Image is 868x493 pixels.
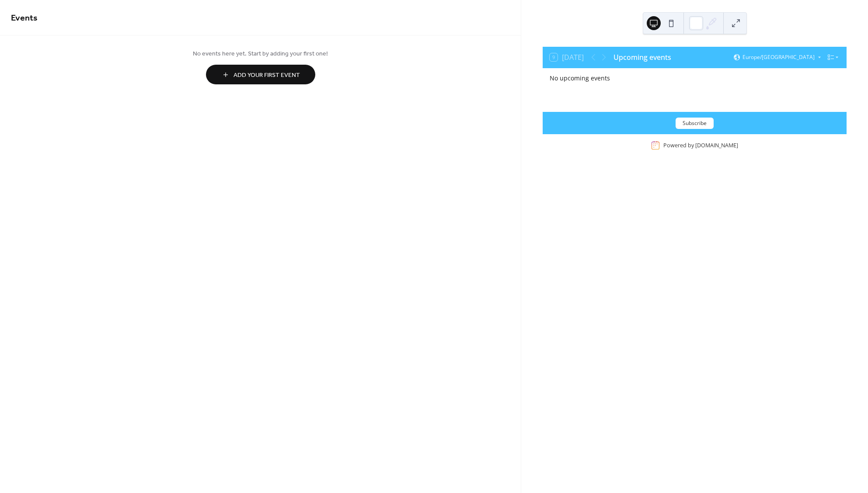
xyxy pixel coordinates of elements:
a: [DOMAIN_NAME] [695,142,738,149]
div: Powered by [663,142,738,149]
div: Upcoming events [614,52,671,62]
span: Events [11,10,38,27]
span: Europe/[GEOGRAPHIC_DATA] [743,55,815,60]
span: No events here yet. Start by adding your first one! [11,49,510,59]
div: No upcoming events [550,73,840,83]
button: Subscribe [676,118,714,129]
button: Add Your First Event [206,65,315,84]
a: Add Your First Event [11,65,510,84]
span: Add Your First Event [234,71,300,80]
